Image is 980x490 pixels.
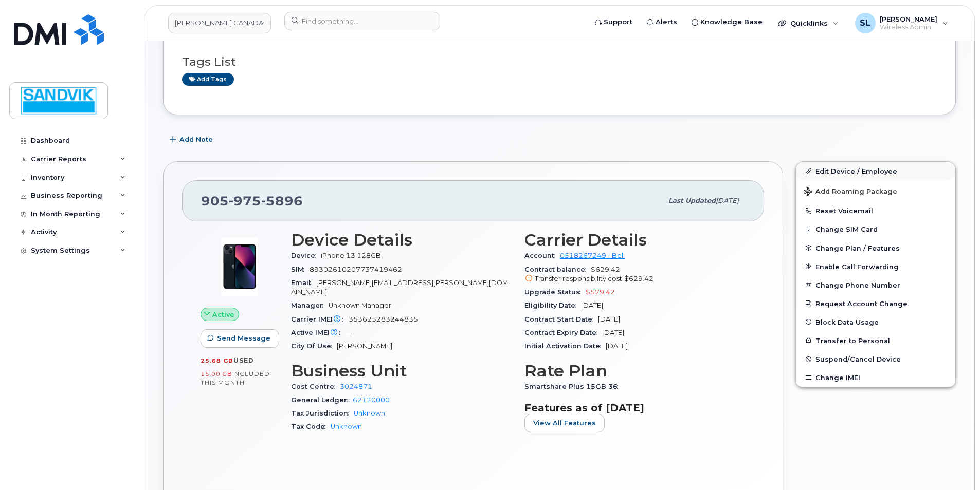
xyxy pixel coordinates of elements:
a: Edit Device / Employee [796,162,955,180]
span: View All Features [533,418,596,428]
span: Contract Start Date [524,315,598,323]
span: Cost Centre [291,383,340,390]
a: Unknown [331,423,362,430]
a: Add tags [182,73,234,86]
span: [DATE] [602,329,624,336]
span: iPhone 13 128GB [321,252,381,259]
span: Eligibility Date [524,301,581,309]
span: $629.42 [524,266,746,284]
div: Quicklinks [771,13,846,33]
span: [PERSON_NAME] [337,342,392,350]
button: View All Features [524,414,605,432]
button: Send Message [201,329,279,348]
span: SIM [291,266,310,273]
input: Find something... [284,12,440,30]
span: Add Note [179,135,213,144]
span: 15.00 GB [201,370,232,378]
span: Wireless Admin [880,23,937,31]
a: WALTER CANADA [168,13,271,33]
span: SL [860,17,870,29]
span: Contract balance [524,266,591,273]
h3: Carrier Details [524,231,746,249]
span: [DATE] [606,342,628,350]
button: Suspend/Cancel Device [796,350,955,368]
span: Initial Activation Date [524,342,606,350]
span: $629.42 [624,275,654,282]
h3: Device Details [291,231,512,249]
div: Stacy Lewis [848,13,955,33]
a: Support [588,12,640,32]
span: Active IMEI [291,329,346,336]
span: used [233,356,254,364]
span: General Ledger [291,396,353,404]
button: Block Data Usage [796,313,955,331]
span: Send Message [217,333,270,343]
span: [PERSON_NAME][EMAIL_ADDRESS][PERSON_NAME][DOMAIN_NAME] [291,279,508,296]
span: Enable Call Forwarding [815,262,899,270]
h3: Features as of [DATE] [524,402,746,414]
button: Change IMEI [796,368,955,387]
span: Quicklinks [790,19,828,27]
span: 5896 [261,193,303,209]
img: image20231002-3703462-1ig824h.jpeg [209,236,270,297]
a: 62120000 [353,396,390,404]
span: Device [291,252,321,259]
h3: Business Unit [291,362,512,380]
span: 905 [201,193,303,209]
a: 0518267249 - Bell [560,252,625,259]
span: Suspend/Cancel Device [815,355,901,363]
span: [DATE] [598,315,620,323]
span: Active [212,310,234,319]
span: Contract Expiry Date [524,329,602,336]
button: Transfer to Personal [796,331,955,350]
span: Upgrade Status [524,288,586,296]
span: City Of Use [291,342,337,350]
a: Unknown [354,409,385,417]
button: Add Note [163,130,222,149]
span: Knowledge Base [700,17,763,27]
a: 3024871 [340,383,372,390]
button: Change Plan / Features [796,239,955,257]
span: 975 [229,193,261,209]
a: Alerts [640,12,684,32]
span: 353625283244835 [349,315,418,323]
h3: Rate Plan [524,362,746,380]
span: Unknown Manager [329,301,391,309]
button: Add Roaming Package [796,180,955,201]
span: Last updated [668,197,716,204]
button: Enable Call Forwarding [796,257,955,276]
span: [DATE] [716,197,739,204]
span: Email [291,279,316,287]
span: [DATE] [581,301,603,309]
span: Alerts [656,17,677,27]
span: Carrier IMEI [291,315,349,323]
span: Tax Jurisdiction [291,409,354,417]
span: included this month [201,370,270,387]
span: Tax Code [291,423,331,430]
span: Transfer responsibility cost [535,275,622,282]
button: Reset Voicemail [796,201,955,220]
span: Add Roaming Package [804,187,897,197]
span: Smartshare Plus 15GB 36 [524,383,623,390]
button: Change Phone Number [796,276,955,294]
span: Change Plan / Features [815,244,900,252]
span: $579.42 [586,288,615,296]
span: 25.68 GB [201,357,233,364]
span: 89302610207737419462 [310,266,402,273]
button: Change SIM Card [796,220,955,238]
button: Request Account Change [796,294,955,313]
span: Account [524,252,560,259]
h3: Tags List [182,55,937,68]
span: Manager [291,301,329,309]
a: Knowledge Base [684,12,770,32]
span: — [346,329,352,336]
span: Support [604,17,632,27]
span: [PERSON_NAME] [880,15,937,23]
